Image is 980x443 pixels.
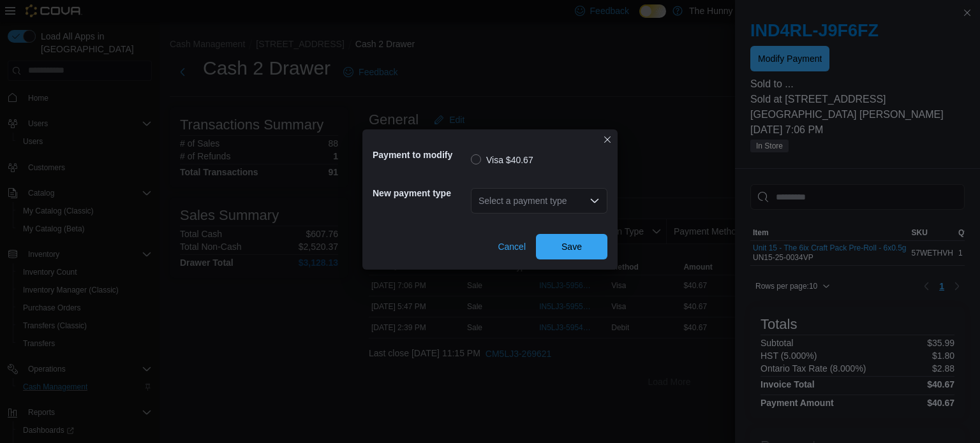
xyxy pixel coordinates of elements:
[373,142,468,168] h5: Payment to modify
[590,196,600,206] button: Open list of options
[373,180,468,206] h5: New payment type
[479,193,480,208] input: Accessible screen reader label
[493,234,531,259] button: Cancel
[536,234,607,259] button: Save
[498,240,526,253] span: Cancel
[471,152,533,168] label: Visa $40.67
[600,132,615,147] button: Closes this modal window
[561,240,582,253] span: Save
